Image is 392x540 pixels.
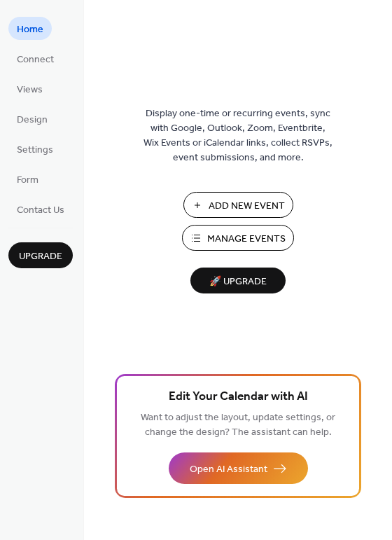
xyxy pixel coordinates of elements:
a: Design [8,107,56,130]
span: Add New Event [209,199,285,214]
a: Home [8,17,52,40]
span: Connect [17,53,54,67]
span: 🚀 Upgrade [199,272,277,291]
span: Open AI Assistant [190,462,267,477]
a: Contact Us [8,198,73,221]
button: Add New Event [183,192,293,218]
a: Connect [8,47,62,70]
button: Upgrade [8,242,73,268]
span: Settings [17,143,53,158]
a: Form [8,167,47,191]
button: Manage Events [182,225,294,251]
span: Views [17,83,43,97]
button: Open AI Assistant [169,452,308,484]
span: Edit Your Calendar with AI [169,387,308,407]
span: Contact Us [17,203,64,218]
a: Settings [8,137,62,160]
span: Want to adjust the layout, update settings, or change the design? The assistant can help. [141,408,335,442]
a: Views [8,77,51,100]
span: Manage Events [207,232,286,247]
span: Upgrade [19,249,62,264]
button: 🚀 Upgrade [190,268,286,293]
span: Home [17,22,43,37]
span: Design [17,113,48,127]
span: Display one-time or recurring events, sync with Google, Outlook, Zoom, Eventbrite, Wix Events or ... [143,106,332,165]
span: Form [17,173,38,188]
